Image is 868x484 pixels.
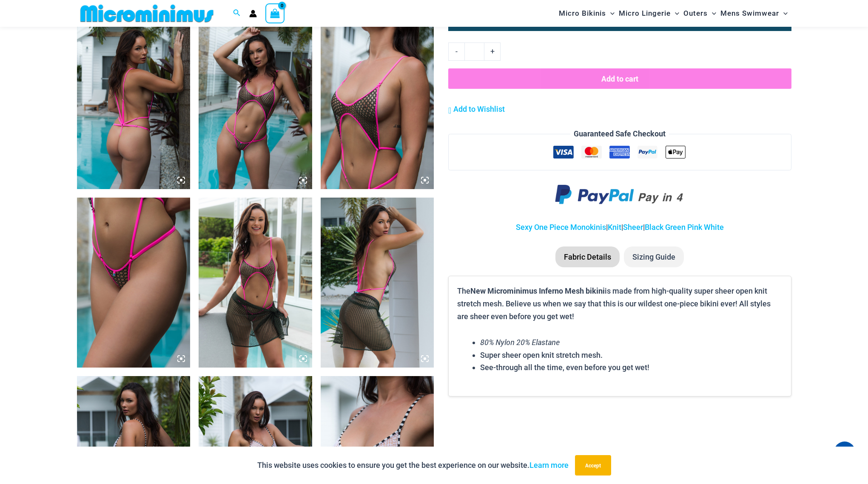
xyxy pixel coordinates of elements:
a: Micro BikinisMenu ToggleMenu Toggle [557,3,617,24]
p: | | | [448,221,791,234]
li: See-through all the time, even before you get wet! [480,361,782,374]
a: Account icon link [249,10,257,17]
a: Sexy One Piece Monokinis [516,223,606,232]
img: Inferno Mesh Olive Fuchsia 8561 One Piece [321,19,434,189]
a: Knit [608,223,621,232]
li: Fabric Details [555,246,620,268]
p: This website uses cookies to ensure you get the best experience on our website. [257,459,569,472]
img: Inferno Mesh Olive Fuchsia 8561 One Piece [199,19,312,189]
a: Learn more [529,461,569,470]
a: - [448,42,464,60]
img: Inferno Mesh Olive Fuchsia 8561 One Piece [77,19,191,189]
img: Inferno Mesh Olive Fuchsia 8561 One Piece St Martin Khaki 5996 Sarong [321,198,434,368]
b: New Microminimus Inferno Mesh bikini [470,286,605,296]
img: Inferno Mesh Olive Fuchsia 8561 One Piece St Martin Khaki 5996 Sarong [199,198,312,368]
em: 80% Nylon 20% Elastane [480,337,560,347]
span: Menu Toggle [708,3,716,24]
a: Search icon link [233,8,241,19]
a: Black [645,223,663,232]
a: Mens SwimwearMenu ToggleMenu Toggle [718,3,790,24]
a: Add to Wishlist [448,103,505,116]
span: Outers [683,3,708,24]
a: View Shopping Cart, empty [265,3,285,23]
span: Micro Bikinis [559,3,606,24]
span: Menu Toggle [606,3,615,24]
a: Green [665,223,686,232]
span: Add to Wishlist [453,105,505,113]
span: Micro Lingerie [619,3,671,24]
button: Add to cart [448,68,791,89]
img: Inferno Mesh Olive Fuchsia 8561 One Piece [77,198,191,368]
span: Menu Toggle [779,3,788,24]
a: Pink [687,223,702,232]
button: Accept [575,455,611,476]
a: Sheer [623,223,643,232]
li: Super sheer open knit stretch mesh. [480,349,782,362]
a: + [484,42,501,60]
a: Micro LingerieMenu ToggleMenu Toggle [617,3,681,24]
a: White [704,223,724,232]
span: Menu Toggle [671,3,679,24]
input: Product quantity [464,42,484,60]
p: The is made from high-quality super sheer open knit stretch mesh. Believe us when we say that thi... [457,285,782,323]
span: Mens Swimwear [720,3,779,24]
a: OutersMenu ToggleMenu Toggle [681,3,718,24]
legend: Guaranteed Safe Checkout [570,127,669,140]
img: MM SHOP LOGO FLAT [77,4,217,23]
li: Sizing Guide [624,246,684,268]
nav: Site Navigation [555,1,791,25]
